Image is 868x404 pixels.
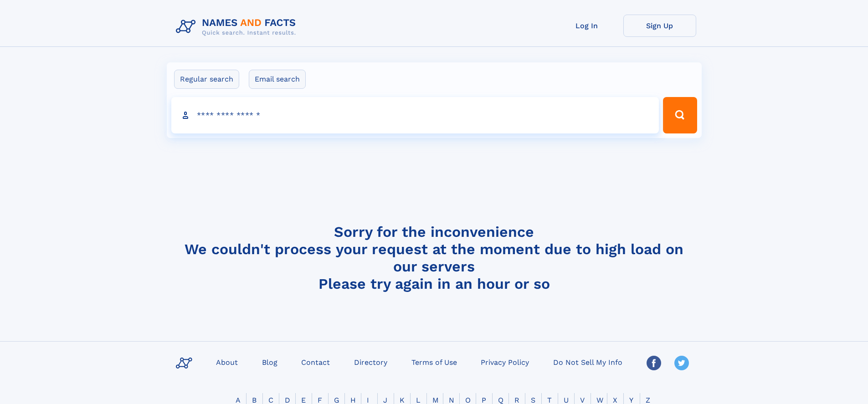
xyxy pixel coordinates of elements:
a: Blog [258,355,281,368]
button: Search Button [663,97,697,133]
input: search input [171,97,659,133]
a: Contact [298,355,334,368]
img: Twitter [674,356,689,370]
h4: Sorry for the inconvenience We couldn't process your request at the moment due to high load on ou... [172,223,696,292]
img: Logo Names and Facts [172,15,303,39]
a: Privacy Policy [477,355,533,368]
a: About [212,355,241,368]
label: Regular search [174,70,239,89]
a: Sign Up [623,15,696,37]
label: Email search [249,70,306,89]
a: Directory [350,355,391,368]
a: Log In [550,15,623,37]
a: Do Not Sell My Info [550,355,626,368]
img: Facebook [647,356,661,370]
a: Terms of Use [408,355,461,368]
